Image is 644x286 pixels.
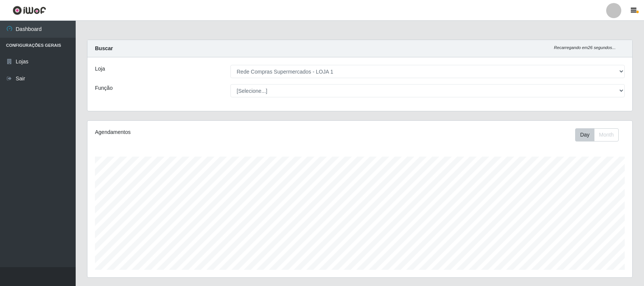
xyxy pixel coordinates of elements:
img: CoreUI Logo [12,6,46,15]
strong: Buscar [95,45,113,51]
label: Função [95,84,113,92]
button: Day [575,128,594,141]
div: First group [575,128,619,141]
div: Toolbar with button groups [575,128,625,141]
label: Loja [95,65,105,73]
div: Agendamentos [95,128,309,136]
i: Recarregando em 26 segundos... [554,45,616,50]
button: Month [594,128,619,141]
